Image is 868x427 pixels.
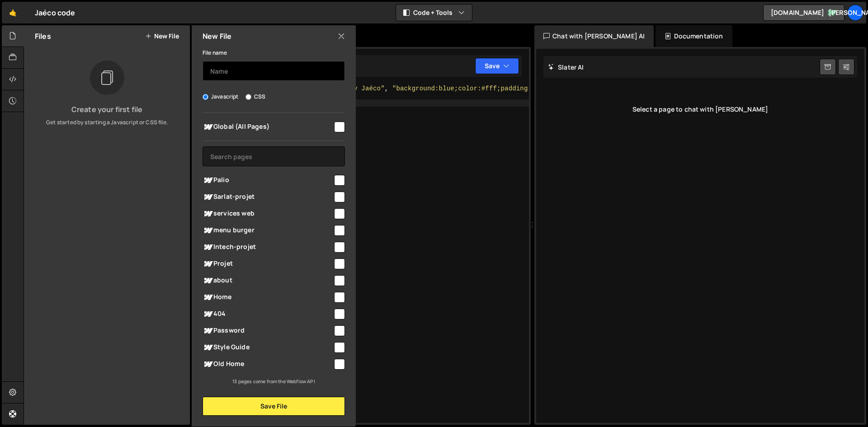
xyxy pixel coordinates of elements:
[656,25,732,47] div: Documentation
[35,7,75,18] div: Jaéco code
[203,175,333,186] span: Palio
[396,5,472,21] button: Code + Tools
[203,225,333,236] span: menu burger
[203,208,333,219] span: services web
[203,325,333,336] span: Password
[203,146,345,166] input: Search pages
[203,359,333,370] span: Old Home
[543,91,857,127] div: Select a page to chat with [PERSON_NAME]
[847,5,863,21] a: [PERSON_NAME]
[31,106,183,113] h3: Create your first file
[31,118,183,127] p: Get started by starting a Javascript or CSS file.
[475,58,519,74] button: Save
[203,292,333,303] span: Home
[35,31,51,41] h2: Files
[145,33,179,40] button: New File
[203,122,333,132] span: Global (All Pages)
[534,25,654,47] div: Chat with [PERSON_NAME] AI
[203,275,333,286] span: about
[203,192,333,202] span: Sarlat-projet
[203,342,333,353] span: Style Guide
[203,48,227,57] label: File name
[203,92,239,101] label: Javascript
[203,397,345,416] button: Save File
[245,94,251,100] input: CSS
[203,309,333,319] span: 404
[203,94,208,100] input: Javascript
[2,2,24,23] a: 🤙
[763,5,844,21] a: [DOMAIN_NAME]
[203,61,345,81] input: Name
[203,242,333,253] span: Intech-projet
[203,31,231,41] h2: New File
[232,378,315,385] small: 13 pages come from the Webflow API
[203,258,333,269] span: Projet
[245,92,265,101] label: CSS
[548,63,584,71] h2: Slater AI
